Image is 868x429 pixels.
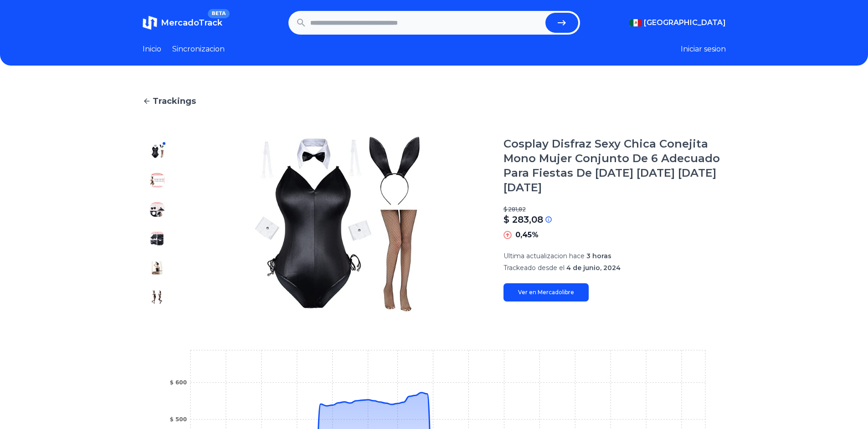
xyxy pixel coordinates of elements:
[629,17,726,28] button: [GEOGRAPHIC_DATA]
[161,18,222,28] span: MercadoTrack
[503,206,726,213] p: $ 281,82
[143,44,161,55] a: Inicio
[503,252,585,260] span: Ultima actualizacion hace
[143,15,222,30] a: MercadoTrackBETA
[150,231,164,246] img: Cosplay Disfraz Sexy Chica Conejita Mono Mujer Conjunto De 6 Adecuado Para Fiestas De Halloween D...
[169,416,187,423] tspan: $ 500
[681,44,726,55] button: Iniciar sesion
[169,379,187,386] tspan: $ 600
[153,95,196,107] span: Trackings
[150,260,164,275] img: Cosplay Disfraz Sexy Chica Conejita Mono Mujer Conjunto De 6 Adecuado Para Fiestas De Halloween D...
[644,17,726,28] span: [GEOGRAPHIC_DATA]
[150,173,164,188] img: Cosplay Disfraz Sexy Chica Conejita Mono Mujer Conjunto De 6 Adecuado Para Fiestas De Halloween D...
[586,252,611,260] span: 3 horas
[143,95,726,107] a: Trackings
[503,264,565,272] span: Trackeado desde el
[150,144,164,158] img: Cosplay Disfraz Sexy Chica Conejita Mono Mujer Conjunto De 6 Adecuado Para Fiestas De Halloween D...
[172,44,225,55] a: Sincronizacion
[629,19,642,26] img: Mexico
[150,202,164,217] img: Cosplay Disfraz Sexy Chica Conejita Mono Mujer Conjunto De 6 Adecuado Para Fiestas De Halloween D...
[566,264,621,272] span: 4 de junio, 2024
[143,15,157,30] img: MercadoTrack
[503,283,589,301] a: Ver en Mercadolibre
[503,213,543,226] p: $ 283,08
[515,230,539,240] p: 0,45%
[190,137,485,312] img: Cosplay Disfraz Sexy Chica Conejita Mono Mujer Conjunto De 6 Adecuado Para Fiestas De Halloween D...
[208,9,229,18] span: BETA
[150,290,164,304] img: Cosplay Disfraz Sexy Chica Conejita Mono Mujer Conjunto De 6 Adecuado Para Fiestas De Halloween D...
[503,137,726,195] h1: Cosplay Disfraz Sexy Chica Conejita Mono Mujer Conjunto De 6 Adecuado Para Fiestas De [DATE] [DAT...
